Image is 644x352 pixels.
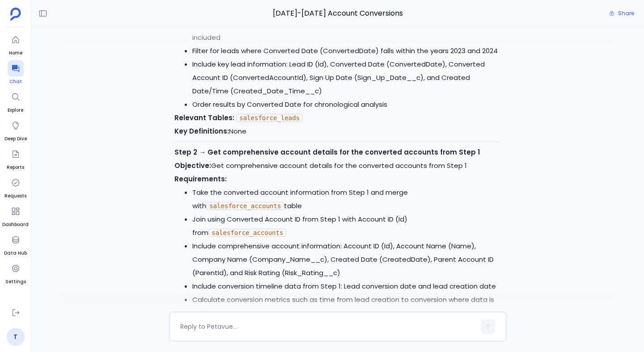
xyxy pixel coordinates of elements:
[169,8,506,19] span: [DATE]-[DATE] Account Conversions
[4,193,26,200] span: Requests
[192,280,501,293] li: Include conversion timeline data from Step 1: Lead conversion date and lead creation date
[192,213,501,239] li: Join using Converted Account ID from Step 1 with Account ID (Id) from
[7,328,25,346] a: T
[192,239,501,280] li: Include comprehensive account information: Account ID (Id), Account Name (Name), Company Name (Co...
[2,203,29,228] a: Dashboard
[604,7,640,20] button: Share
[174,113,234,122] strong: Relevant Tables:
[4,250,27,257] span: Data Hub
[8,78,24,85] span: Chat
[174,147,480,157] strong: Step 2 → Get comprehensive account details for the converted accounts from Step 1
[192,186,501,213] li: Take the converted account information from Step 1 and merge with table
[192,293,501,320] li: Calculate conversion metrics such as time from lead creation to conversion where data is available
[8,89,24,114] a: Explore
[7,146,24,171] a: Reports
[8,50,24,57] span: Home
[7,164,24,171] span: Reports
[192,44,501,58] li: Filter for leads where Converted Date (ConvertedDate) falls within the years 2023 and 2024
[4,175,26,200] a: Requests
[236,114,303,122] code: salesforce_leads
[8,60,24,85] a: Chat
[174,159,501,172] p: Get comprehensive account details for the converted accounts from Step 1
[8,107,24,114] span: Explore
[8,32,24,57] a: Home
[174,126,229,136] strong: Key Definitions:
[618,10,634,17] span: Share
[5,278,26,285] span: Settings
[174,174,227,184] strong: Requirements:
[192,58,501,98] li: Include key lead information: Lead ID (Id), Converted Date (ConvertedDate), Converted Account ID ...
[174,125,501,138] p: None
[208,229,286,237] code: salesforce_accounts
[4,232,27,257] a: Data Hub
[4,117,27,142] a: Deep Dive
[2,221,29,228] span: Dashboard
[192,98,501,111] li: Order results by Converted Date for chronological analysis
[174,161,211,170] strong: Objective:
[5,260,26,285] a: Settings
[10,8,21,21] img: petavue logo
[4,135,27,142] span: Deep Dive
[206,202,284,210] code: salesforce_accounts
